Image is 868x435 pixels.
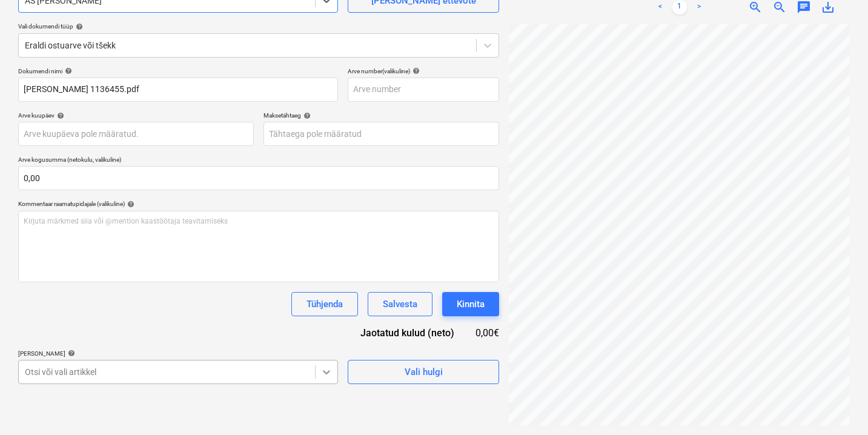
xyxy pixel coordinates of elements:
span: help [65,350,75,357]
p: Arve kogusumma (netokulu, valikuline) [18,156,499,166]
span: help [73,23,83,30]
button: Salvesta [368,292,432,316]
input: Arve kogusumma (netokulu, valikuline) [18,166,499,190]
button: Tühjenda [291,292,358,316]
span: help [301,112,311,119]
div: Vali dokumendi tüüp [18,22,499,30]
input: Arve number [348,78,499,102]
button: Kinnita [442,292,499,316]
span: help [410,67,420,75]
div: Vali hulgi [405,364,443,380]
div: Arve number (valikuline) [348,67,499,75]
input: Dokumendi nimi [18,78,338,102]
div: [PERSON_NAME] [18,350,338,357]
button: Vali hulgi [348,360,499,384]
span: help [55,112,64,119]
div: Salvesta [383,296,417,312]
div: 0,00€ [474,326,499,340]
div: Tühjenda [306,296,343,312]
input: Tähtaega pole määratud [263,122,499,146]
div: Kinnita [457,296,485,312]
div: Arve kuupäev [18,111,254,119]
div: Dokumendi nimi [18,67,338,75]
div: Maksetähtaeg [263,111,499,119]
span: help [125,201,134,208]
div: Kommentaar raamatupidajale (valikuline) [18,200,499,208]
iframe: Chat Widget [807,377,868,435]
input: Arve kuupäeva pole määratud. [18,122,254,146]
div: Jaotatud kulud (neto) [342,326,474,340]
span: help [62,67,72,75]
